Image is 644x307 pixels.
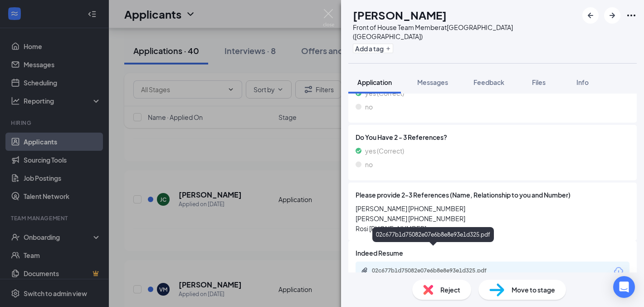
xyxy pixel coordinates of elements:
div: Open Intercom Messenger [613,276,635,298]
button: ArrowLeftNew [582,7,599,24]
span: Feedback [473,78,504,86]
span: yes (Correct) [365,146,404,156]
span: Indeed Resume [356,248,403,258]
span: Do You Have 2 - 3 References? [356,132,629,142]
svg: Download [613,266,624,277]
span: Move to stage [512,285,555,295]
div: 02c677b1d75082e07e6b8e8e93e1d325.pdf [372,267,499,274]
svg: ArrowLeftNew [585,10,596,21]
span: Application [357,78,392,86]
div: 02c677b1d75082e07e6b8e8e93e1d325.pdf [372,227,494,242]
span: no [365,102,373,112]
span: Messages [417,78,448,86]
svg: Plus [385,46,391,51]
span: [PERSON_NAME] [PHONE_NUMBER] [PERSON_NAME] [PHONE_NUMBER] Rosi [PHONE_NUMBER] [356,203,629,233]
svg: ArrowRight [607,10,618,21]
span: Files [532,78,546,86]
a: Paperclip02c677b1d75082e07e6b8e8e93e1d325.pdf [361,267,508,276]
div: Front of House Team Member at [GEOGRAPHIC_DATA] ([GEOGRAPHIC_DATA]) [353,23,578,41]
span: Please provide 2-3 References (Name, Relationship to you and Number) [356,190,571,200]
svg: Ellipses [626,10,637,21]
span: yes (Correct) [365,88,404,98]
button: ArrowRight [604,7,620,24]
h1: [PERSON_NAME] [353,7,447,23]
svg: Paperclip [361,267,368,274]
span: no [365,159,373,169]
span: Reject [440,285,460,295]
button: PlusAdd a tag [353,44,393,53]
span: Info [576,78,589,86]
